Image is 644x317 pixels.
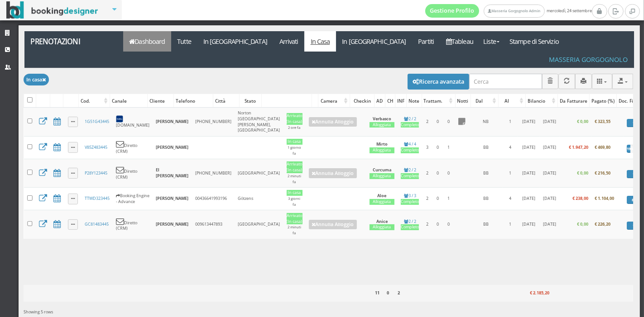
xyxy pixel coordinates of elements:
div: Pagato (%) [590,95,616,107]
b: 0 [387,290,389,296]
div: € 2.185,20 [519,288,551,299]
td: Diretto (CRM) [113,210,153,239]
td: 00436641993196 [192,188,235,210]
td: BB [469,159,503,187]
td: [DATE] [540,188,559,210]
td: 1 [503,159,518,187]
div: Cod. [79,95,110,107]
a: P28Y123445 [85,170,107,176]
span: Showing 5 rows [24,309,53,315]
button: Ricerca avanzata [408,74,469,89]
div: Canale [110,95,147,107]
small: 1 giorno fa [288,145,301,156]
td: 4 [503,136,518,159]
td: [DATE] [518,136,540,159]
td: [DATE] [540,108,559,136]
b: € 226,20 [595,221,611,227]
button: Aggiorna [558,74,575,89]
td: BB [469,188,503,210]
h4: Masseria Gorgognolo [549,56,628,63]
b: € 1.104,00 [595,195,615,201]
div: Alloggiata [370,147,394,153]
div: In casa [287,139,303,145]
td: 0 [443,108,454,136]
b: € 1.947,20 [569,144,588,150]
div: Telefono [174,95,213,107]
td: BB [469,210,503,239]
b: Curcuma [373,167,391,173]
div: Bilancio [526,95,557,107]
div: Dal [471,95,498,107]
td: 2 [423,159,433,187]
td: [GEOGRAPHIC_DATA] [235,210,283,239]
small: 2 minuti fa [288,225,301,235]
td: [GEOGRAPHIC_DATA] [235,159,283,187]
b: 11 [375,290,380,296]
div: Alloggiata [370,224,394,230]
td: 1 [503,108,518,136]
td: [PHONE_NUMBER] [192,108,235,136]
b: Aloe [378,193,387,199]
td: [DATE] [540,159,559,187]
td: [DATE] [518,108,540,136]
b: Anice [376,218,388,224]
div: Cliente [148,95,173,107]
div: INF [395,95,406,107]
td: Booking Engine - Advance [113,188,153,210]
div: Alloggiata [370,199,394,205]
div: Camera [318,95,349,107]
img: 7STAjs-WNfZHmYllyLag4gdhmHm8JrbmzVrznejwAeLEbpu0yDt-GlJaDipzXAZBN18=w300 [116,115,123,123]
div: Alloggiata [370,122,394,128]
button: Export [612,74,633,89]
td: Diretto (CRM) [113,159,153,187]
div: Da Fatturare [558,95,589,107]
td: 0 [433,136,443,159]
div: Completo [401,122,419,128]
td: 0 [433,210,443,239]
div: Arrivato (In casa) [287,213,303,225]
td: 0 [433,159,443,187]
a: 3 / 3Completo [401,193,419,205]
b: € 0,00 [577,221,588,227]
td: [DATE] [540,210,559,239]
a: Annulla Alloggio [309,117,357,127]
div: Notti [456,95,471,107]
div: 82% [627,196,644,204]
div: Completo [401,199,419,205]
div: Alloggiata [370,173,394,179]
div: Al [499,95,525,107]
span: mercoledì, 24 settembre [425,4,592,18]
div: Stato [240,95,261,107]
a: Tutte [171,31,197,52]
img: BookingDesigner.com [6,1,98,19]
div: Note [407,95,421,107]
a: Gestione Profilo [425,4,480,18]
small: 2 minuti fa [288,174,301,184]
b: Mirto [376,141,388,147]
a: Annulla Alloggio [309,168,357,178]
a: Dashboard [123,31,171,52]
b: € 216,50 [595,170,611,176]
td: BB [469,136,503,159]
div: Città [213,95,239,107]
div: 19% [627,145,631,153]
div: Completo [401,147,419,153]
td: 2 [423,188,433,210]
b: € 238,00 [572,195,588,201]
td: 4 [503,188,518,210]
div: Arrivato (In casa) [287,113,303,125]
b: El [PERSON_NAME] [156,167,188,179]
td: 1 [443,136,454,159]
b: [PERSON_NAME] [156,118,188,124]
a: 2 / 2Completo [401,167,419,179]
td: [DATE] [540,136,559,159]
td: 0 [433,108,443,136]
td: Götzens [235,188,283,210]
a: In [GEOGRAPHIC_DATA] [336,31,412,52]
a: Liste [479,31,503,52]
div: Checkin [350,95,375,107]
div: Completo [401,224,419,230]
button: In casa [24,74,49,85]
input: Cerca [469,74,542,89]
div: AD [375,95,384,107]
